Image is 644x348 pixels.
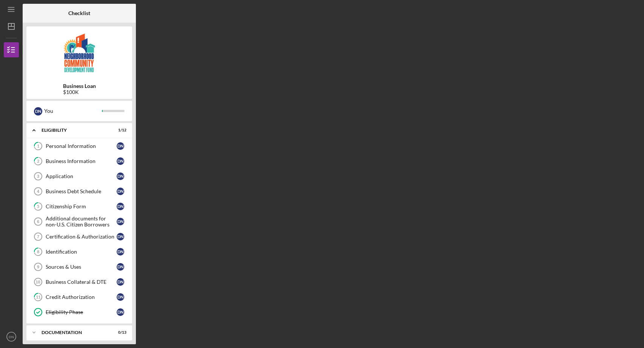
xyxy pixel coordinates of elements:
div: D N [117,157,124,165]
tspan: 3 [37,174,39,179]
tspan: 8 [37,249,39,254]
a: 11Credit AuthorizationDN [30,289,128,305]
div: documentation [42,330,108,335]
a: 1Personal InformationDN [30,139,128,154]
div: You [44,105,102,117]
div: D N [117,218,124,225]
a: 10Business Collateral & DTEDN [30,274,128,289]
b: Business Loan [63,83,96,89]
tspan: 4 [37,189,40,194]
div: D N [117,233,124,240]
div: D N [117,172,124,180]
div: Eligibility [42,128,108,132]
div: D N [117,308,124,316]
tspan: 11 [36,295,40,300]
div: Certification & Authorization [46,234,117,240]
a: 7Certification & AuthorizationDN [30,229,128,244]
tspan: 1 [37,144,39,149]
div: Business Information [46,158,117,164]
tspan: 10 [35,280,40,284]
a: 2Business InformationDN [30,154,128,169]
div: D N [117,203,124,210]
tspan: 2 [37,159,39,164]
tspan: 7 [37,234,39,239]
div: D N [117,248,124,256]
b: Checklist [68,10,90,16]
tspan: 9 [37,265,39,269]
div: Business Collateral & DTE [46,279,117,285]
tspan: 5 [37,204,39,209]
div: D N [117,278,124,286]
div: Personal Information [46,143,117,149]
div: D N [117,263,124,271]
a: 4Business Debt ScheduleDN [30,184,128,199]
div: Additional documents for non-U.S. Citizen Borrowers [46,216,117,228]
div: D N [117,188,124,195]
div: Identification [46,249,117,255]
a: 5Citizenship FormDN [30,199,128,214]
div: 0 / 13 [113,330,126,335]
div: Business Debt Schedule [46,188,117,194]
div: Sources & Uses [46,264,117,270]
a: 6Additional documents for non-U.S. Citizen BorrowersDN [30,214,128,229]
text: DN [9,335,14,339]
a: Eligibility PhaseDN [30,305,128,320]
img: Product logo [26,30,132,75]
div: $100K [63,89,96,95]
div: 1 / 12 [113,128,126,132]
a: 8IdentificationDN [30,244,128,259]
a: 3ApplicationDN [30,169,128,184]
a: 9Sources & UsesDN [30,259,128,274]
div: Application [46,173,117,179]
tspan: 6 [37,219,39,224]
button: DN [4,329,19,344]
div: Credit Authorization [46,294,117,300]
div: D N [117,293,124,301]
div: Eligibility Phase [46,309,117,315]
div: D N [117,142,124,150]
div: Citizenship Form [46,203,117,209]
div: D N [34,107,42,115]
